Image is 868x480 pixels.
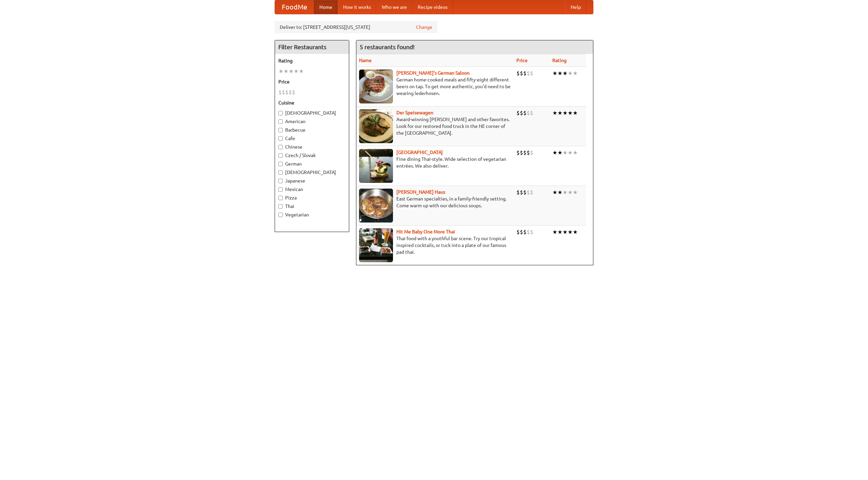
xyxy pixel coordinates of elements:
li: ★ [557,109,563,117]
a: Recipe videos [412,0,453,14]
a: Change [416,24,432,31]
li: ★ [563,149,568,156]
h5: Cuisine [278,99,346,106]
li: ★ [289,68,294,75]
li: $ [520,189,523,196]
li: ★ [557,189,563,196]
li: ★ [563,109,568,117]
input: Vegetarian [278,213,283,217]
li: $ [527,228,530,236]
li: ★ [568,70,573,77]
input: [DEMOGRAPHIC_DATA] [278,170,283,175]
li: ★ [552,109,557,117]
p: Thai food with a youthful bar scene. Try our tropical inspired cocktails, or tuck into a plate of... [359,235,511,255]
img: speisewagen.jpg [359,109,393,143]
a: Price [516,58,528,63]
label: Mexican [278,186,346,193]
li: ★ [552,189,557,196]
li: $ [520,70,523,77]
a: Rating [552,58,567,63]
input: Cafe [278,136,283,141]
li: $ [520,228,523,236]
li: $ [530,109,533,117]
li: ★ [568,228,573,236]
li: ★ [557,149,563,156]
li: $ [516,149,520,156]
li: ★ [563,189,568,196]
li: $ [523,70,527,77]
a: Home [314,0,338,14]
input: [DEMOGRAPHIC_DATA] [278,111,283,115]
li: $ [516,109,520,117]
li: ★ [552,70,557,77]
input: American [278,119,283,124]
li: $ [523,149,527,156]
input: Chinese [278,145,283,149]
li: ★ [568,149,573,156]
a: Hit Me Baby One More Thai [396,229,455,234]
div: Deliver to: [STREET_ADDRESS][US_STATE] [275,21,437,33]
p: Award-winning [PERSON_NAME] and other favorites. Look for our restored food truck in the NE corne... [359,116,511,136]
img: satay.jpg [359,149,393,183]
li: $ [292,89,295,96]
input: Pizza [278,196,283,200]
li: ★ [573,70,578,77]
label: [DEMOGRAPHIC_DATA] [278,110,346,116]
li: ★ [563,228,568,236]
li: $ [530,189,533,196]
li: $ [530,149,533,156]
b: [PERSON_NAME]'s German Saloon [396,70,470,76]
label: Thai [278,203,346,210]
input: Mexican [278,187,283,192]
li: ★ [573,228,578,236]
li: $ [520,149,523,156]
label: Cafe [278,135,346,142]
a: Who we are [376,0,412,14]
li: ★ [278,68,283,75]
li: ★ [573,149,578,156]
li: $ [527,189,530,196]
li: ★ [294,68,299,75]
li: $ [289,89,292,96]
label: Barbecue [278,127,346,133]
label: American [278,118,346,125]
a: FoodMe [275,0,314,14]
p: German home-cooked meals and fifty-eight different beers on tap. To get more authentic, you'd nee... [359,76,511,97]
li: $ [285,89,289,96]
li: ★ [563,70,568,77]
li: $ [520,109,523,117]
input: Barbecue [278,128,283,132]
li: $ [516,189,520,196]
img: babythai.jpg [359,228,393,262]
input: Japanese [278,179,283,183]
li: ★ [557,228,563,236]
label: Pizza [278,194,346,201]
li: ★ [552,228,557,236]
a: Help [565,0,586,14]
h5: Price [278,78,346,85]
li: $ [516,70,520,77]
a: Der Speisewagen [396,110,433,115]
li: $ [527,109,530,117]
h5: Rating [278,57,346,64]
li: $ [278,89,282,96]
li: $ [530,70,533,77]
li: ★ [552,149,557,156]
label: Chinese [278,143,346,150]
li: $ [516,228,520,236]
li: $ [523,189,527,196]
a: How it works [338,0,376,14]
p: Fine dining Thai-style. Wide selection of vegetarian entrées. We also deliver. [359,156,511,169]
input: Czech / Slovak [278,153,283,158]
li: ★ [573,189,578,196]
li: $ [530,228,533,236]
a: [PERSON_NAME] Haus [396,189,445,195]
input: Thai [278,204,283,209]
li: $ [282,89,285,96]
input: German [278,162,283,166]
p: East German specialties, in a family-friendly setting. Come warm up with our delicious soups. [359,195,511,209]
a: [GEOGRAPHIC_DATA] [396,150,443,155]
